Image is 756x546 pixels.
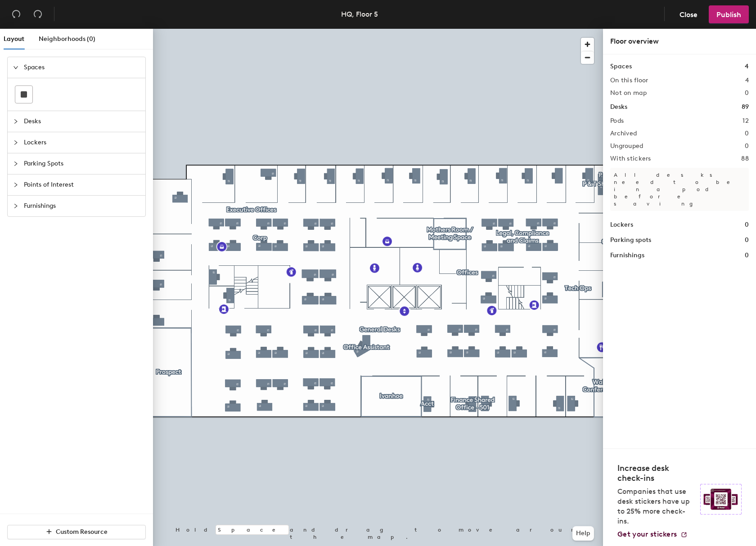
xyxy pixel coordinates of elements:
[24,57,140,78] span: Spaces
[13,119,18,124] span: collapsed
[745,251,749,260] h1: 0
[39,35,95,43] span: Neighborhoods (0)
[610,220,633,230] h1: Lockers
[745,62,749,72] h1: 4
[617,530,688,539] a: Get your stickers
[610,62,632,72] h1: Spaces
[745,77,749,84] h2: 4
[13,65,18,70] span: expanded
[610,117,624,125] h2: Pods
[700,484,742,515] img: Sticker logo
[716,10,741,19] span: Publish
[617,463,695,483] h4: Increase desk check-ins
[13,140,18,145] span: collapsed
[7,5,25,23] button: Undo (⌘ + Z)
[745,90,749,97] h2: 0
[56,528,108,536] span: Custom Resource
[610,36,749,47] div: Floor overview
[24,196,140,216] span: Furnishings
[29,5,47,23] button: Redo (⌘ + ⇧ + Z)
[610,130,637,137] h2: Archived
[610,168,749,211] p: All desks need to be in a pod before saving
[709,5,749,23] button: Publish
[617,487,695,526] p: Companies that use desk stickers have up to 25% more check-ins.
[13,161,18,166] span: collapsed
[742,117,749,125] h2: 12
[13,182,18,188] span: collapsed
[13,203,18,209] span: collapsed
[610,251,644,260] h1: Furnishings
[745,143,749,150] h2: 0
[672,5,705,23] button: Close
[679,10,697,19] span: Close
[610,102,627,112] h1: Desks
[745,235,749,245] h1: 0
[24,175,140,195] span: Points of Interest
[572,526,594,541] button: Help
[24,153,140,174] span: Parking Spots
[610,143,643,150] h2: Ungrouped
[745,130,749,137] h2: 0
[610,77,648,84] h2: On this floor
[341,9,378,20] div: HQ, Floor 5
[610,155,651,162] h2: With stickers
[24,111,140,132] span: Desks
[741,155,749,162] h2: 88
[617,530,677,538] span: Get your stickers
[742,102,749,112] h1: 89
[610,90,647,97] h2: Not on map
[24,132,140,153] span: Lockers
[4,35,24,43] span: Layout
[7,525,146,539] button: Custom Resource
[610,235,651,245] h1: Parking spots
[745,220,749,230] h1: 0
